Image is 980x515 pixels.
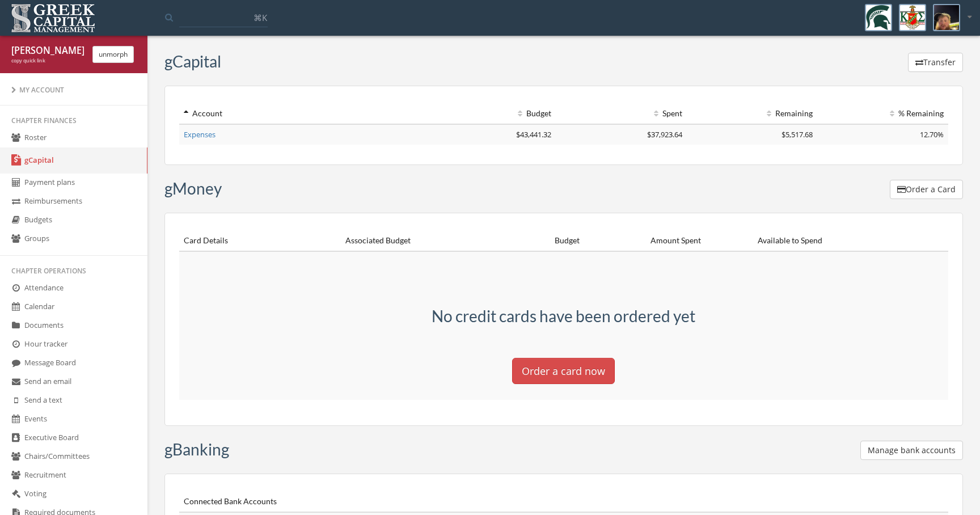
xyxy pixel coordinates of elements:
h3: gBanking [164,441,229,458]
div: Account [184,108,421,119]
div: My Account [11,85,136,95]
button: Order a Card [890,180,963,199]
th: Budget [463,230,584,251]
th: Card Details [179,230,341,251]
span: $5,517.68 [782,129,813,140]
span: $37,923.64 [647,129,682,140]
button: unmorph [92,46,134,63]
a: Expenses [184,129,216,140]
h3: gCapital [164,53,221,70]
div: Spent [560,108,682,119]
th: Amount Spent [584,230,706,251]
th: Available to Spend [706,230,827,251]
div: Remaining [691,108,813,119]
th: Associated Budget [341,230,462,251]
div: [PERSON_NAME] Valentine [11,44,84,57]
th: Connected Bank Accounts [179,491,948,512]
span: 12.70% [920,129,944,140]
span: $43,441.32 [516,129,551,140]
span: ⌘K [254,12,267,23]
h3: gMoney [164,180,222,197]
button: Transfer [908,53,963,72]
div: Budget [430,108,552,119]
h3: No credit cards have been ordered yet [313,307,814,325]
div: copy quick link [11,57,84,65]
button: Order a card now [512,358,615,384]
div: % Remaining [822,108,944,119]
button: Manage bank accounts [860,441,963,460]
